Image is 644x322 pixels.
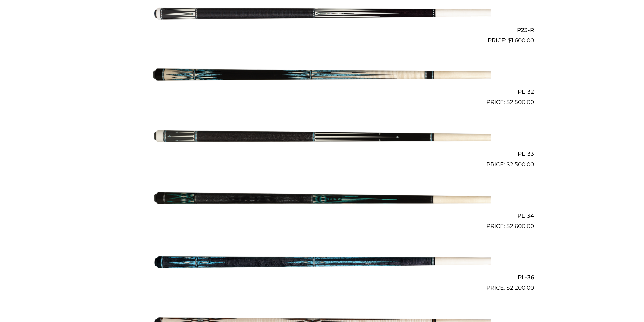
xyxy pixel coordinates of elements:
[506,284,510,291] span: $
[110,48,534,107] a: PL-32 $2,500.00
[110,172,534,231] a: PL-34 $2,600.00
[153,48,491,104] img: PL-32
[110,109,534,169] a: PL-33 $2,500.00
[110,86,534,98] h2: PL-32
[153,172,491,228] img: PL-34
[506,284,534,291] bdi: 2,200.00
[506,161,534,168] bdi: 2,500.00
[506,161,510,168] span: $
[110,24,534,36] h2: P23-R
[110,233,534,292] a: PL-36 $2,200.00
[153,109,491,166] img: PL-33
[508,37,534,44] bdi: 1,600.00
[110,271,534,284] h2: PL-36
[506,99,534,105] bdi: 2,500.00
[110,147,534,160] h2: PL-33
[506,223,510,229] span: $
[508,37,511,44] span: $
[153,233,491,290] img: PL-36
[506,99,510,105] span: $
[110,210,534,222] h2: PL-34
[506,223,534,229] bdi: 2,600.00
